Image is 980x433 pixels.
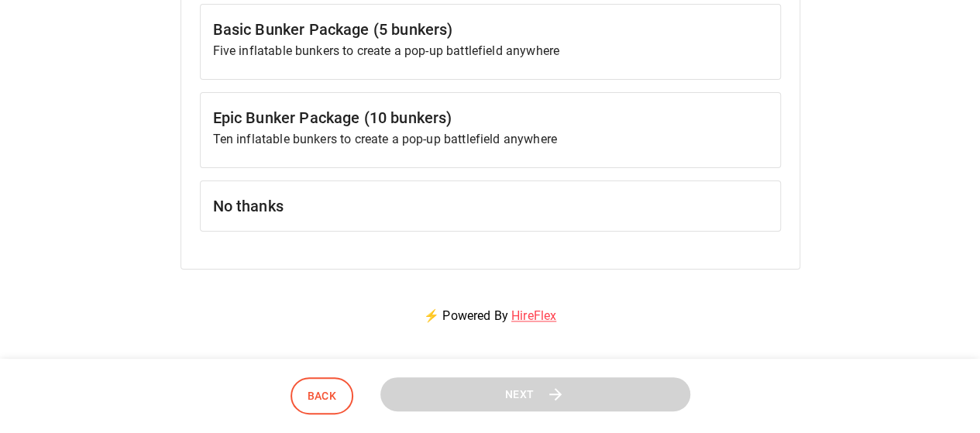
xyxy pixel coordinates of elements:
[213,130,768,149] p: Ten inflatable bunkers to create a pop-up battlefield anywhere
[380,377,690,412] button: Next
[213,42,768,60] p: Five inflatable bunkers to create a pop-up battlefield anywhere
[505,385,535,404] span: Next
[405,288,575,344] p: ⚡ Powered By
[308,387,337,406] span: Back
[213,105,768,130] h6: Epic Bunker Package (10 bunkers)
[213,194,768,218] h6: No thanks
[291,377,354,415] button: Back
[213,17,768,42] h6: Basic Bunker Package (5 bunkers)
[511,308,556,323] a: HireFlex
